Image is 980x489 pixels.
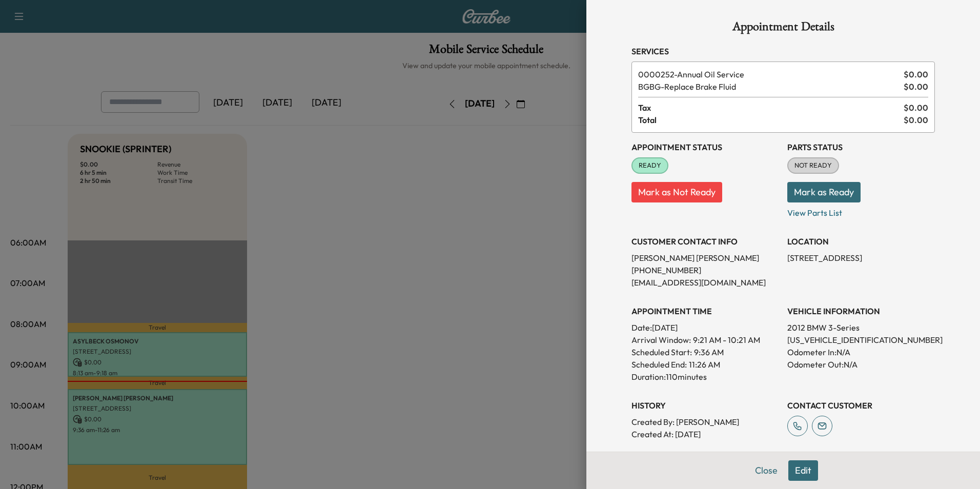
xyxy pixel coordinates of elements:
span: READY [632,160,667,171]
span: $ 0.00 [904,114,928,126]
span: NOT READY [788,160,838,171]
p: Created At : [DATE] [631,428,779,440]
h1: Appointment Details [631,21,935,37]
h3: Parts Status [787,141,935,153]
p: [PHONE_NUMBER] [631,264,779,276]
h3: History [631,399,779,412]
h3: Appointment Status [631,141,779,153]
span: $ 0.00 [904,68,928,80]
h3: APPOINTMENT TIME [631,305,779,317]
h3: CONTACT CUSTOMER [787,399,935,412]
h3: LOCATION [787,235,935,248]
button: Mark as Not Ready [631,182,722,202]
p: Duration: 110 minutes [631,371,779,383]
span: $ 0.00 [904,101,928,114]
p: Arrival Window: [631,334,779,346]
p: [EMAIL_ADDRESS][DOMAIN_NAME] [631,276,779,289]
p: Created By : [PERSON_NAME] [631,416,779,428]
span: 9:21 AM - 10:21 AM [693,334,760,346]
p: View Parts List [787,202,935,219]
p: Odometer In: N/A [787,346,935,358]
p: Odometer Out: N/A [787,358,935,371]
span: Total [638,114,904,126]
p: Scheduled End: [631,358,687,371]
p: Date: [DATE] [631,321,779,334]
h3: Services [631,45,935,57]
p: [PERSON_NAME] [PERSON_NAME] [631,252,779,264]
p: Scheduled Start: [631,346,692,358]
span: $ 0.00 [904,80,928,93]
button: Mark as Ready [787,182,861,202]
p: [US_VEHICLE_IDENTIFICATION_NUMBER] [787,334,935,346]
p: [STREET_ADDRESS] [787,252,935,264]
p: 2012 BMW 3-Series [787,321,935,334]
p: 11:26 AM [689,358,720,371]
button: Close [748,460,784,481]
span: Annual Oil Service [638,68,900,80]
span: Tax [638,101,904,114]
p: 9:36 AM [694,346,724,358]
button: Edit [788,460,818,481]
h3: VEHICLE INFORMATION [787,305,935,317]
span: Replace Brake Fluid [638,80,900,93]
h3: CUSTOMER CONTACT INFO [631,235,779,248]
